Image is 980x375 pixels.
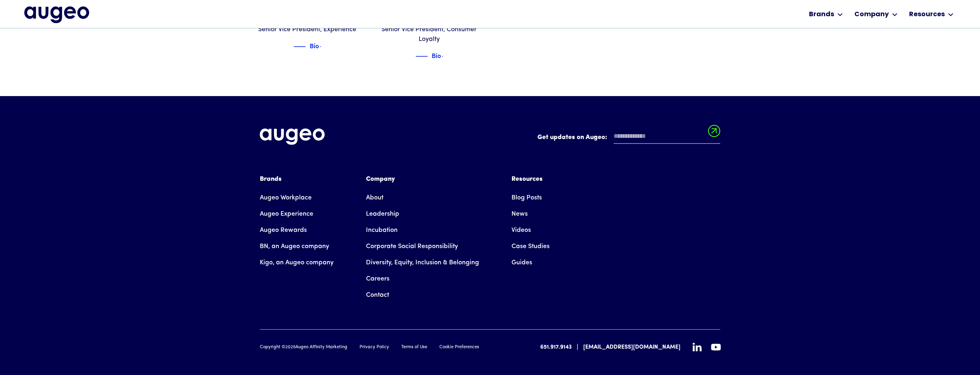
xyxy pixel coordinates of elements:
a: Privacy Policy [359,344,389,351]
div: Senior Vice President, Consumer Loyalty [375,25,484,44]
a: 651.917.9143 [540,343,572,352]
div: Bio [310,41,319,50]
div: | [577,343,578,352]
a: News [511,206,528,222]
div: Resources [511,174,550,184]
label: Get updates on Augeo: [537,133,607,142]
div: Bio [432,50,441,60]
div: Copyright © Augeo Affinity Marketing [260,344,347,351]
img: Blue text arrow [442,51,454,61]
a: Careers [366,271,389,287]
a: Case Studies [511,238,550,255]
input: Submit [708,125,720,142]
a: Diversity, Equity, Inclusion & Belonging [366,255,479,271]
a: Terms of Use [401,344,427,351]
img: Augeo's full logo in white. [260,129,325,145]
a: [EMAIL_ADDRESS][DOMAIN_NAME] [583,343,680,352]
a: Blog Posts [511,190,542,206]
div: Brands [260,174,334,184]
div: Brands [809,10,834,19]
a: Contact [366,287,389,303]
form: Email Form [537,129,720,148]
a: Leadership [366,206,399,222]
a: About [366,190,383,206]
img: Blue decorative line [415,51,428,61]
a: Guides [511,255,532,271]
a: home [24,6,89,23]
span: 2025 [285,345,295,349]
img: Blue text arrow [320,42,332,51]
div: Senior Vice President, Experience [253,25,362,34]
img: Blue decorative line [293,42,306,51]
a: Cookie Preferences [439,344,479,351]
a: Corporate Social Responsibility [366,238,458,255]
a: Augeo Rewards [260,222,307,238]
a: Kigo, an Augeo company [260,255,334,271]
div: Resources [909,10,945,19]
div: Company [366,174,479,184]
a: Augeo Workplace [260,190,312,206]
a: Incubation [366,222,398,238]
a: Videos [511,222,531,238]
a: Augeo Experience [260,206,313,222]
img: Augeo's full logo in midnight blue. [24,6,89,23]
a: BN, an Augeo company [260,238,329,255]
div: Company [854,10,889,19]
